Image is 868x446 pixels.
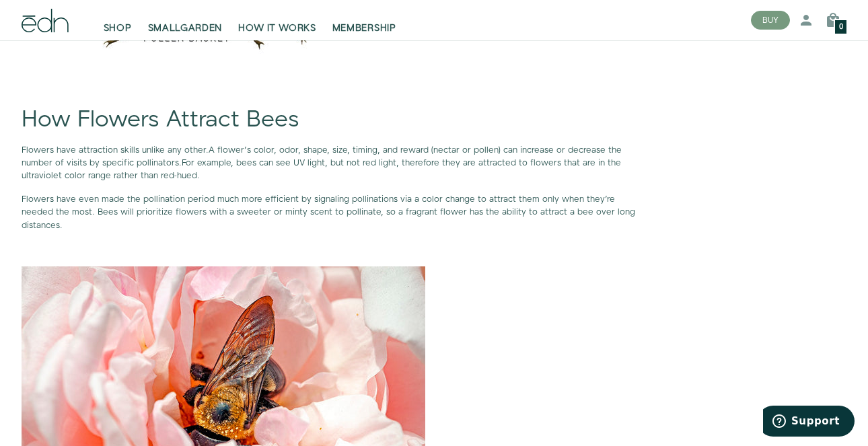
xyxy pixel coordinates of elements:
span: MEMBERSHIP [332,22,396,35]
a: SHOP [96,5,140,35]
a: SMALLGARDEN [140,5,231,35]
a: HOW IT WORKS [230,5,324,35]
p: A flower’s color, odor, shape, size, timing, and reward (nectar or pollen) can increase or decrea... [22,144,637,183]
span: For example, bees can see UV light, but not red light, therefore they are attracted to flowers th... [22,157,621,182]
iframe: Opens a widget where you can find more information [763,406,855,439]
span: SMALLGARDEN [148,22,223,35]
p: Flowers have even made the pollination period much more efficient by signaling pollinations via a... [22,193,637,232]
span: Flowers have attraction skills unlike any other. [22,144,209,156]
h1: How Flowers Attract Bees [22,108,637,133]
button: BUY [751,11,790,30]
span: SHOP [104,22,132,35]
span: 0 [839,24,843,31]
span: HOW IT WORKS [238,22,316,35]
a: MEMBERSHIP [324,5,404,35]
